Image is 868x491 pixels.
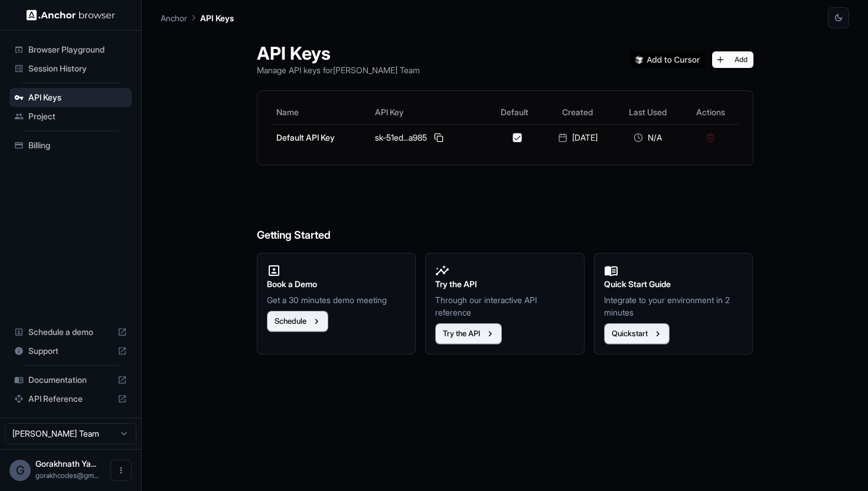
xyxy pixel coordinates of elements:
div: Support [9,342,132,360]
nav: breadcrumb [161,11,234,24]
span: Project [28,110,127,122]
span: Gorakhnath Yadav [35,459,96,469]
span: Billing [28,139,127,151]
h6: Getting Started [257,180,753,244]
th: Name [272,100,371,124]
p: Integrate to your environment in 2 minutes [604,294,743,318]
button: Copy API key [432,131,446,145]
span: API Keys [28,92,127,103]
div: Browser Playground [9,40,132,59]
img: Anchor Logo [27,9,115,21]
div: Schedule a demo [9,323,132,342]
img: Add anchorbrowser MCP server to Cursor [631,51,705,68]
button: Open menu [110,460,132,481]
div: API Reference [9,389,132,408]
span: Browser Playground [28,44,127,56]
div: Session History [9,59,132,78]
span: Documentation [28,374,113,386]
div: G [9,460,31,481]
th: Last Used [614,100,683,124]
th: Actions [683,100,739,124]
th: Default [488,100,542,124]
p: Get a 30 minutes demo meeting [267,294,406,306]
th: API Key [370,100,487,124]
div: Documentation [9,370,132,389]
span: Session History [28,63,127,74]
div: N/A [618,132,678,144]
p: Manage API keys for [PERSON_NAME] Team [257,64,420,76]
button: Quickstart [604,323,670,344]
span: Schedule a demo [28,326,113,338]
td: Default API Key [272,124,371,151]
div: Billing [9,136,132,155]
span: Support [28,345,113,357]
button: Try the API [435,323,502,344]
div: API Keys [9,88,132,107]
p: Anchor [161,12,187,24]
h2: Try the API [435,278,575,291]
span: API Reference [28,393,113,405]
p: API Keys [200,12,234,24]
p: Through our interactive API reference [435,294,575,318]
h1: API Keys [257,43,420,64]
th: Created [542,100,614,124]
div: [DATE] [547,132,609,144]
h2: Quick Start Guide [604,278,743,291]
button: Schedule [267,311,328,332]
button: Add [712,51,753,68]
h2: Book a Demo [267,278,406,291]
span: gorakhcodes@gmail.com [35,471,99,480]
div: Project [9,107,132,126]
div: sk-51ed...a985 [375,131,482,145]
